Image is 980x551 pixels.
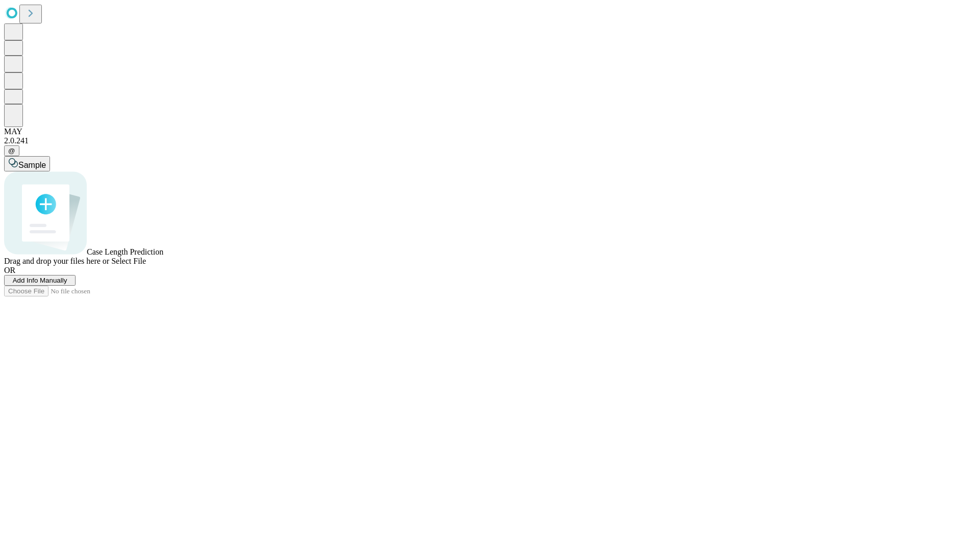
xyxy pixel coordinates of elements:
div: 2.0.241 [4,136,976,145]
span: Select File [111,257,146,265]
span: @ [8,147,15,155]
span: Sample [18,161,46,169]
button: @ [4,145,19,156]
span: OR [4,266,15,274]
span: Drag and drop your files here or [4,257,109,265]
div: MAY [4,127,976,136]
button: Sample [4,156,50,171]
span: Case Length Prediction [87,247,163,256]
button: Add Info Manually [4,275,76,286]
span: Add Info Manually [13,277,67,284]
